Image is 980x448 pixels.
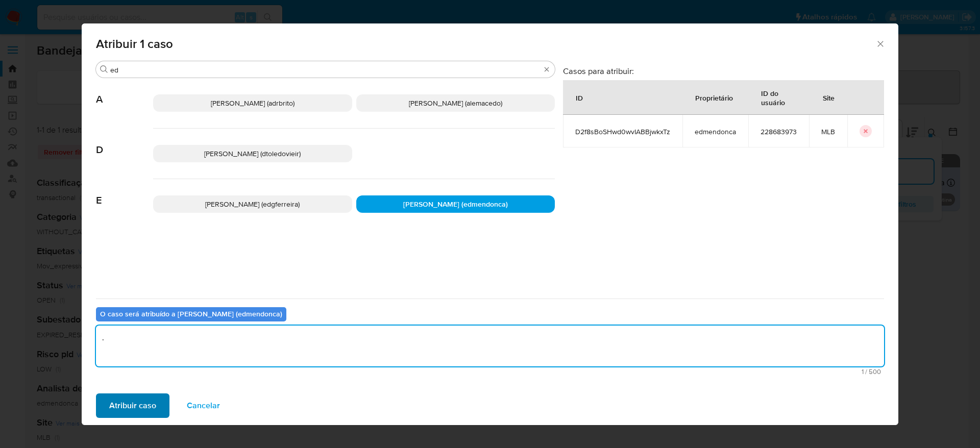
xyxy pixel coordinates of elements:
[761,127,797,136] span: 228683973
[174,393,233,418] button: Cancelar
[153,195,352,213] div: [PERSON_NAME] (edgferreira)
[860,125,872,137] button: icon-button
[821,127,835,136] span: MLB
[356,94,555,112] div: [PERSON_NAME] (alemacedo)
[204,148,301,159] span: [PERSON_NAME] (dtoledovieir)
[205,199,300,209] span: [PERSON_NAME] (edgferreira)
[749,81,808,114] div: ID do usuário
[96,393,169,418] button: Atribuir caso
[100,309,282,319] b: O caso será atribuído a [PERSON_NAME] (edmendonca)
[82,23,898,425] div: assign-modal
[409,98,502,108] span: [PERSON_NAME] (alemacedo)
[563,85,595,110] div: ID
[683,85,745,110] div: Proprietário
[403,199,508,209] span: [PERSON_NAME] (edmendonca)
[96,38,875,50] span: Atribuir 1 caso
[153,94,352,112] div: [PERSON_NAME] (adrbrito)
[96,326,884,366] textarea: .
[811,85,847,110] div: Site
[96,129,153,156] span: D
[211,98,295,108] span: [PERSON_NAME] (adrbrito)
[695,127,736,136] span: edmendonca
[187,394,220,417] span: Cancelar
[110,65,541,74] input: Analista de pesquisa
[99,368,881,375] span: Máximo de 500 caracteres
[356,195,555,213] div: [PERSON_NAME] (edmendonca)
[575,127,670,136] span: D2f8sBoSHwd0wvIABBjwkxTz
[96,179,153,207] span: E
[563,66,884,76] h3: Casos para atribuir:
[875,39,885,48] button: Fechar a janela
[96,78,153,106] span: A
[153,145,352,162] div: [PERSON_NAME] (dtoledovieir)
[100,65,108,73] button: Procurar
[109,394,156,417] span: Atribuir caso
[543,65,551,73] button: Apagar busca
